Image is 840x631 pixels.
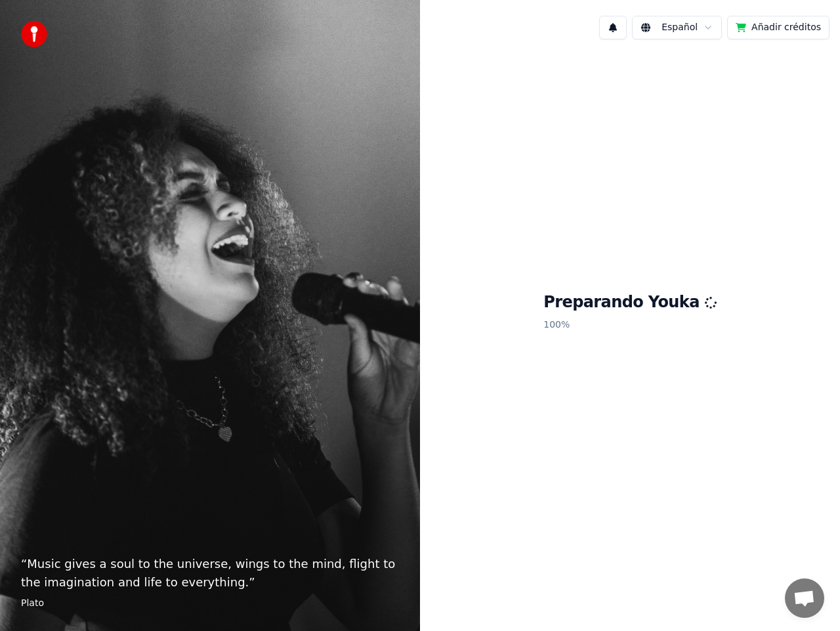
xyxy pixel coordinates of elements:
img: youka [21,21,47,47]
div: Chat abierto [785,578,824,618]
footer: Plato [21,597,399,610]
button: Añadir créditos [727,16,829,39]
p: “ Music gives a soul to the universe, wings to the mind, flight to the imagination and life to ev... [21,555,399,592]
p: 100 % [543,313,717,337]
h1: Preparando Youka [543,292,717,313]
